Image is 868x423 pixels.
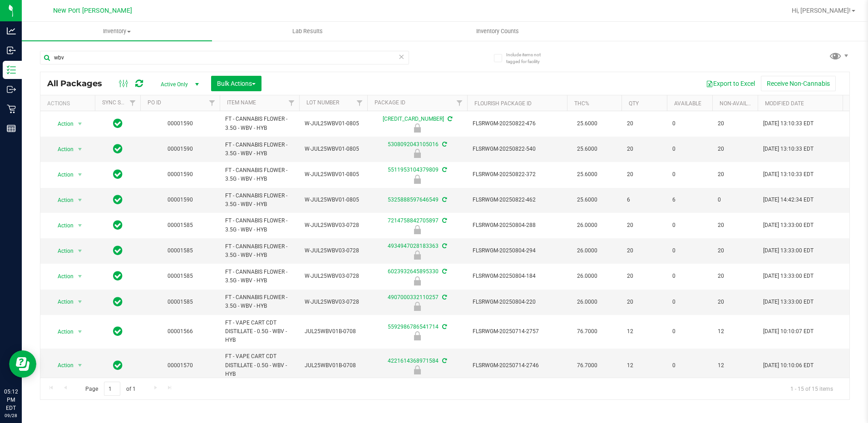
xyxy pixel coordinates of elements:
[225,352,294,379] span: FT - VAPE CART CDT DISTILLATE - 0.5G - WBV - HYB
[7,85,16,94] inline-svg: Outbound
[305,272,362,280] span: W-JUL25WBV03-0728
[383,116,444,122] a: [CREDIT_CARD_NUMBER]
[284,95,299,111] a: Filter
[74,325,86,338] span: select
[305,196,362,204] span: W-JUL25WBV01-0805
[225,166,294,183] span: FT - CANNABIS FLOWER - 3.5G - WBV - HYB
[399,51,405,63] span: Clear
[74,219,86,232] span: select
[366,302,469,311] div: Newly Received
[49,168,74,181] span: Action
[4,388,18,412] p: 05:12 PM EDT
[763,145,814,153] span: [DATE] 13:10:33 EDT
[672,298,707,306] span: 0
[718,196,752,204] span: 0
[47,79,111,89] span: All Packages
[49,118,74,130] span: Action
[473,327,562,336] span: FLSRWGM-20250714-2757
[168,299,193,305] a: 00001585
[572,270,602,283] span: 26.0000
[225,192,294,209] span: FT - CANNABIS FLOWER - 3.5G - WBV - HYB
[783,382,840,395] span: 1 - 15 of 15 items
[473,196,562,204] span: FLSRWGM-20250822-462
[40,51,409,64] input: Search Package ID, Item Name, SKU, Lot or Part Number...
[74,295,86,308] span: select
[672,145,707,153] span: 0
[366,331,469,340] div: Newly Received
[627,272,661,280] span: 20
[305,119,362,128] span: W-JUL25WBV01-0805
[305,246,362,255] span: W-JUL25WBV03-0728
[104,382,120,396] input: 1
[227,99,256,106] a: Item Name
[700,76,761,91] button: Export to Excel
[49,295,74,308] span: Action
[574,100,589,107] a: THC%
[441,324,447,330] span: Sync from Compliance System
[9,350,36,378] iframe: Resource center
[763,361,814,370] span: [DATE] 10:10:06 EDT
[672,361,707,370] span: 0
[572,117,602,130] span: 25.6000
[305,298,362,306] span: W-JUL25WBV03-0728
[388,358,439,364] a: 4221614368971584
[672,170,707,179] span: 0
[49,219,74,232] span: Action
[22,27,212,35] span: Inventory
[7,104,16,113] inline-svg: Retail
[388,167,439,173] a: 5511953104379809
[473,145,562,153] span: FLSRWGM-20250822-540
[7,26,16,35] inline-svg: Analytics
[388,197,439,203] a: 5325888597646549
[763,246,814,255] span: [DATE] 13:33:00 EDT
[113,244,123,257] span: In Sync
[672,196,707,204] span: 6
[366,149,469,158] div: Newly Received
[388,141,439,148] a: 5308092043105016
[49,143,74,156] span: Action
[225,115,294,132] span: FT - CANNABIS FLOWER - 3.5G - WBV - HYB
[7,124,16,133] inline-svg: Reports
[627,361,661,370] span: 12
[113,117,123,130] span: In Sync
[718,221,752,230] span: 20
[375,99,405,106] a: Package ID
[388,243,439,249] a: 4934947028183363
[572,219,602,232] span: 26.0000
[572,193,602,207] span: 25.6000
[464,27,531,35] span: Inventory Counts
[672,272,707,280] span: 0
[674,100,701,107] a: Available
[388,217,439,224] a: 7214758842705897
[366,276,469,285] div: Newly Received
[627,119,661,128] span: 20
[792,7,851,14] span: Hi, [PERSON_NAME]!
[441,294,447,300] span: Sync from Compliance System
[7,65,16,74] inline-svg: Inventory
[473,119,562,128] span: FLSRWGM-20250822-476
[168,362,193,369] a: 00001570
[763,272,814,280] span: [DATE] 13:33:00 EDT
[7,46,16,55] inline-svg: Inbound
[718,246,752,255] span: 20
[49,325,74,338] span: Action
[627,145,661,153] span: 20
[113,270,123,282] span: In Sync
[718,298,752,306] span: 20
[441,141,447,148] span: Sync from Compliance System
[74,168,86,181] span: select
[672,246,707,255] span: 0
[718,170,752,179] span: 20
[168,273,193,279] a: 00001585
[473,246,562,255] span: FLSRWGM-20250804-294
[572,168,602,181] span: 25.6000
[627,170,661,179] span: 20
[473,221,562,230] span: FLSRWGM-20250804-288
[718,272,752,280] span: 20
[102,99,137,106] a: Sync Status
[225,319,294,345] span: FT - VAPE CART CDT DISTILLATE - 0.5G - WBV - HYB
[225,268,294,285] span: FT - CANNABIS FLOWER - 3.5G - WBV - HYB
[74,270,86,283] span: select
[4,412,18,419] p: 09/28
[572,359,602,372] span: 76.7000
